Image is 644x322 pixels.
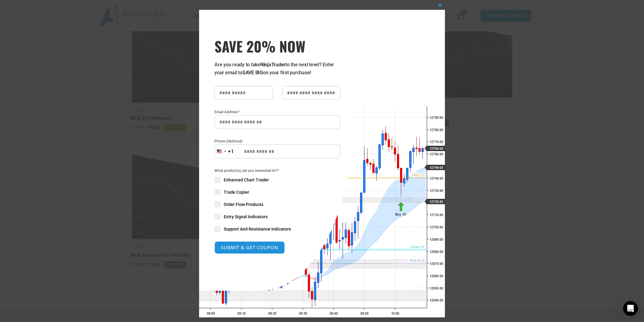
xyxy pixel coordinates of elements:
span: What product(s) are you interested in? [214,168,340,174]
button: Selected country [214,145,234,158]
strong: SAVE BIG [242,70,263,76]
span: Order Flow Products [224,201,263,208]
span: Entry Signal Indicators [224,214,268,220]
label: Order Flow Products [214,201,340,208]
p: Are you ready to take to the next level? Enter your email to on your first purchase! [214,61,340,77]
div: Open Intercom Messenger [623,301,638,316]
button: SUBMIT & GET COUPON [214,241,285,254]
span: Enhanced Chart Trader [224,177,269,183]
label: Email Address [214,109,340,115]
strong: NinjaTrader [260,62,285,68]
span: SAVE 20% NOW [214,37,340,55]
span: Support And Resistance Indicators [224,226,291,232]
div: +1 [228,148,234,156]
span: Trade Copier [224,189,249,195]
label: Entry Signal Indicators [214,214,340,220]
label: Trade Copier [214,189,340,195]
label: Support And Resistance Indicators [214,226,340,232]
label: Enhanced Chart Trader [214,177,340,183]
label: Phone (Optional) [214,138,340,144]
